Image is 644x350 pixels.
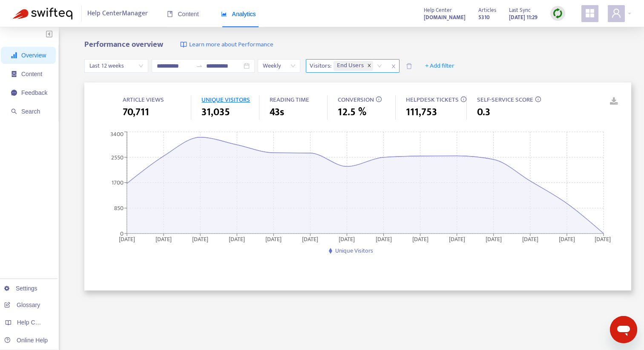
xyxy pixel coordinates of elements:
span: + Add filter [425,61,454,71]
span: Content [21,71,42,77]
img: sync.dc5367851b00ba804db3.png [552,8,563,19]
span: HELPDESK TICKETS [406,94,459,105]
span: SELF-SERVICE SCORE [477,94,533,105]
span: End Users [337,61,365,71]
span: book [167,11,173,17]
tspan: [DATE] [595,234,611,244]
tspan: [DATE] [486,234,502,244]
a: Learn more about Performance [180,40,273,50]
span: UNIQUE VISITORS [201,94,250,105]
tspan: 0 [120,228,124,238]
span: search [11,108,17,114]
tspan: [DATE] [559,234,575,244]
span: 0.3 [477,105,490,120]
span: ARTICLE VIEWS [123,94,164,105]
span: Overview [21,52,46,59]
span: Content [167,11,199,17]
span: delete [406,63,412,69]
span: Help Center Manager [87,6,148,22]
span: Help Centers [17,319,52,326]
button: + Add filter [419,59,461,73]
tspan: 3400 [110,129,124,139]
strong: [DOMAIN_NAME] [424,13,466,22]
a: [DOMAIN_NAME] [424,12,466,22]
a: Online Help [4,337,48,344]
img: Swifteq [13,8,72,20]
span: Weekly [263,60,295,72]
span: Unique Visitors [335,246,373,256]
span: signal [11,52,17,58]
span: appstore [585,8,595,18]
span: 70,711 [123,105,149,120]
span: message [11,90,17,96]
span: Learn more about Performance [189,40,273,50]
span: close [367,63,371,68]
span: Visitors : [306,60,333,72]
span: Feedback [21,89,47,96]
tspan: [DATE] [193,234,209,244]
span: user [611,8,621,18]
span: Search [21,108,40,115]
tspan: [DATE] [412,234,428,244]
tspan: [DATE] [522,234,538,244]
span: Last Sync [509,6,531,15]
tspan: [DATE] [449,234,465,244]
strong: 5310 [478,13,490,22]
span: container [11,71,17,77]
tspan: [DATE] [266,234,282,244]
tspan: 2550 [111,152,124,162]
span: swap-right [196,63,203,69]
tspan: [DATE] [302,234,319,244]
span: Help Center [424,6,452,15]
tspan: [DATE] [229,234,245,244]
b: Performance overview [84,38,163,51]
tspan: [DATE] [156,234,172,244]
span: Articles [478,6,496,15]
span: Analytics [221,11,256,17]
tspan: 850 [114,203,124,213]
iframe: Button to launch messaging window, conversation in progress [610,316,637,343]
img: image-link [180,41,187,48]
span: 31,035 [201,105,230,120]
span: area-chart [221,11,227,17]
span: to [196,63,203,69]
a: Settings [4,285,37,292]
tspan: 1700 [112,178,124,188]
span: Last 12 weeks [89,60,143,72]
span: 111,753 [406,105,437,120]
span: close [388,61,399,71]
strong: [DATE] 11:29 [509,13,538,22]
tspan: [DATE] [119,234,135,244]
span: 43s [270,105,284,120]
span: CONVERSION [338,94,374,105]
tspan: [DATE] [339,234,355,244]
tspan: [DATE] [376,234,392,244]
span: 12.5 % [338,105,366,120]
a: Glossary [4,302,40,308]
span: READING TIME [270,94,309,105]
